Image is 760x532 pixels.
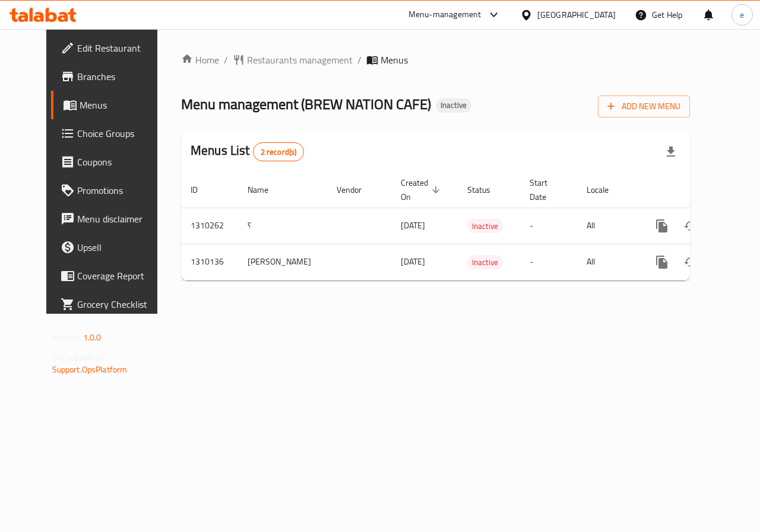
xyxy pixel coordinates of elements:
a: Choice Groups [51,119,173,148]
button: Add New Menu [598,95,690,117]
button: more [648,212,676,240]
button: Change Status [676,212,705,240]
a: Support.OpsPlatform [52,362,128,377]
span: Edit Restaurant [77,41,164,55]
span: [DATE] [401,254,425,269]
span: ID [191,183,213,197]
div: Total records count [253,142,305,161]
nav: breadcrumb [181,53,690,67]
span: Restaurants management [247,53,353,67]
a: Menu disclaimer [51,205,173,233]
li: / [357,53,362,67]
td: All [577,244,638,280]
a: Home [181,53,219,67]
div: [GEOGRAPHIC_DATA] [537,8,616,21]
a: Branches [51,62,173,91]
span: Inactive [467,219,503,233]
span: Inactive [436,100,471,110]
span: Get support on: [52,350,107,365]
span: Version: [52,330,81,345]
td: 1310136 [181,244,238,280]
span: Status [467,183,506,197]
div: Inactive [436,98,471,113]
span: Grocery Checklist [77,297,164,311]
span: Menu management ( BREW NATION CAFE ) [181,91,431,117]
li: / [224,53,228,67]
span: Menu disclaimer [77,212,164,226]
a: Upsell [51,233,173,262]
div: Inactive [467,219,503,233]
a: Coverage Report [51,262,173,290]
span: Upsell [77,240,164,254]
span: Name [248,183,284,197]
span: Menus [381,53,408,67]
a: Promotions [51,176,173,205]
span: Inactive [467,256,503,269]
span: Vendor [337,183,377,197]
td: - [520,208,577,244]
a: Coupons [51,148,173,176]
a: Grocery Checklist [51,290,173,318]
span: Coverage Report [77,269,164,283]
span: 1.0.0 [83,330,102,345]
span: Created On [401,176,444,204]
td: [PERSON_NAME] [238,244,327,280]
div: Menu-management [408,8,482,22]
span: Start Date [530,176,563,204]
span: 2 record(s) [254,146,304,158]
span: e [740,8,744,21]
td: ؟ [238,208,327,244]
h2: Menus List [191,142,304,161]
span: Branches [77,69,164,84]
td: - [520,244,577,280]
span: [DATE] [401,218,425,233]
td: All [577,208,638,244]
a: Menus [51,91,173,119]
span: Menus [80,98,164,112]
button: more [648,248,676,276]
span: Coupons [77,155,164,169]
a: Restaurants management [233,53,353,67]
td: 1310262 [181,208,238,244]
button: Change Status [676,248,705,276]
div: Inactive [467,255,503,269]
a: Edit Restaurant [51,34,173,62]
span: Add New Menu [607,99,680,114]
span: Choice Groups [77,126,164,141]
div: Export file [657,138,685,166]
span: Promotions [77,183,164,197]
span: Locale [587,183,624,197]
